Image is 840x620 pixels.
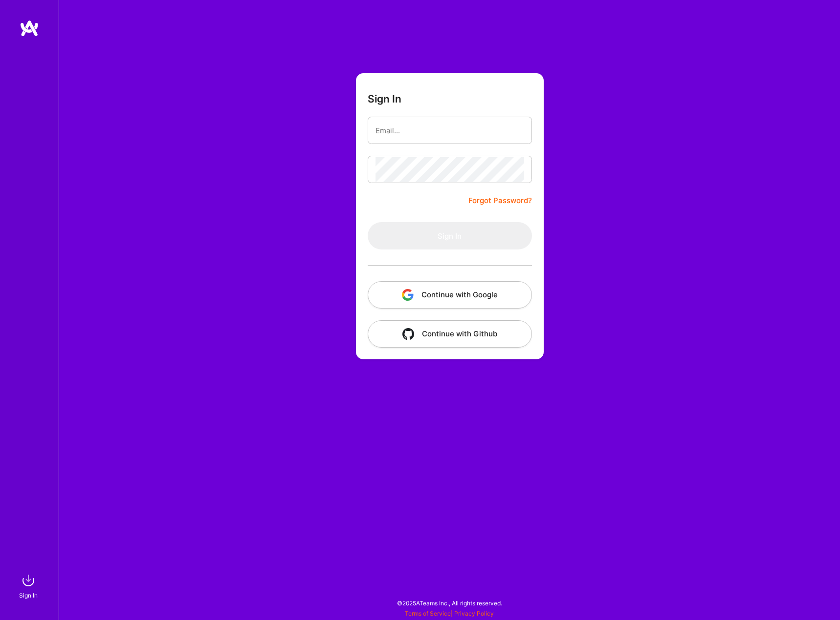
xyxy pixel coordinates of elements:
[368,222,532,249] button: Sign In
[59,591,840,615] div: © 2025 ATeams Inc., All rights reserved.
[368,320,532,348] button: Continue with Github
[368,281,532,309] button: Continue with Google
[402,289,414,301] img: icon
[405,610,494,617] span: |
[21,571,38,600] a: sign inSign In
[405,610,451,617] a: Terms of Service
[368,93,401,105] h3: Sign In
[19,571,38,590] img: sign in
[376,118,524,143] input: Email...
[402,328,414,340] img: icon
[19,590,38,600] div: Sign In
[454,610,494,617] a: Privacy Policy
[468,195,532,207] a: Forgot Password?
[20,20,39,37] img: logo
